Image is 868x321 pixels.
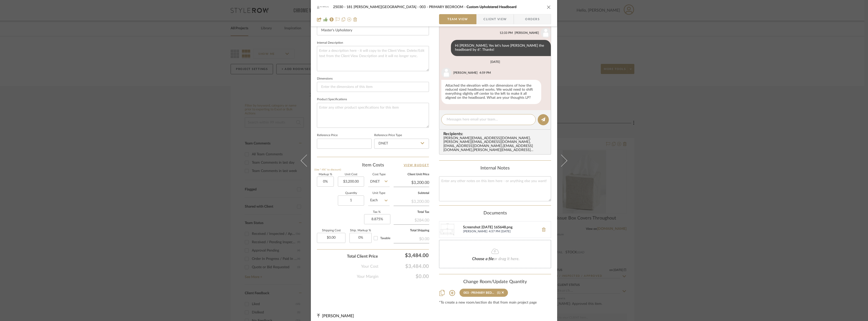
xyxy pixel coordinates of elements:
label: Quantity [338,192,364,194]
label: Shipping Cost [317,229,345,232]
img: user_avatar.png [541,28,551,38]
span: $3,484.00 [378,263,429,269]
div: Documents [439,211,551,216]
a: Screenshot [DATE] 165648.png [463,226,537,230]
div: Attached the elevation with our dimensions of how the reduced sized headboard works. We would nee... [441,80,541,104]
label: Client Unit Price [394,173,429,176]
label: Reference Price [317,134,338,137]
span: Choose a file [472,257,494,261]
div: [PERSON_NAME] [453,70,478,75]
img: user_avatar.png [441,68,451,78]
label: Subtotal [394,192,429,194]
div: Item Costs [317,162,429,168]
span: 4:57 PM [DATE] [489,230,537,234]
label: Total Shipping [394,229,429,232]
span: Total Client Price [347,253,378,259]
span: Orders [520,14,545,24]
div: [PERSON_NAME] [514,31,539,35]
div: $284.00 [394,215,429,224]
label: Dimensions [317,78,333,80]
label: Unit Cost [338,173,364,176]
label: Cost Type [368,173,390,176]
img: Remove from project [353,17,357,21]
div: [PERSON_NAME][EMAIL_ADDRESS][DOMAIN_NAME] , [PERSON_NAME][EMAIL_ADDRESS][DOMAIN_NAME] , [EMAIL_AD... [443,136,549,153]
label: Internal Description [317,42,343,44]
div: Internal Notes [439,166,551,171]
span: Team View [447,14,468,24]
button: close [547,5,551,9]
label: Tax % [364,211,390,213]
div: 12:33 PM [500,31,513,35]
span: Custom Upholstered Headboard [467,5,517,9]
span: Recipients: [443,132,549,136]
label: Ship. Markup % [349,229,372,232]
div: 4:59 PM [479,70,491,75]
div: 003 - PRIMARY BEDROOM [464,291,496,294]
input: Enter the dimensions of this item [317,82,429,92]
span: 25030 - 181 [PERSON_NAME][GEOGRAPHIC_DATA] [333,5,420,9]
div: $3,200.00 [394,196,429,206]
span: Your Margin [357,274,378,280]
div: Change Room/Update Quantity [439,279,551,285]
a: View Budget [404,162,429,168]
div: Hi [PERSON_NAME], Yes let's have [PERSON_NAME] the headboard by 6". Thanks! [451,40,551,56]
img: 30ad073a-9947-4121-9eb6-87719693d9fc_48x40.jpg [317,2,329,12]
label: Reference Price Type [374,134,402,137]
div: $0.00 [394,234,429,243]
img: Screenshot 2025-10-15 165648.png [439,221,455,238]
input: Enter Brand [317,25,429,35]
span: [PERSON_NAME] [322,314,354,318]
span: Taxable [380,237,390,240]
span: 003 - PRIMARY BEDROOM [420,5,467,9]
span: [PERSON_NAME] [463,230,487,234]
span: Client View [483,14,507,24]
label: Unit Type [368,192,390,194]
div: [DATE] [490,60,500,64]
div: (1) [497,291,500,294]
label: Total Tax [394,211,429,213]
span: $0.00 [378,274,429,280]
span: Your Cost [361,263,378,269]
label: Product Specifications [317,98,347,101]
span: or drag it here. [494,257,520,261]
div: $3,484.00 [381,250,431,260]
label: Markup % [317,173,334,176]
div: *To create a new room/section do that from main project page [439,301,551,305]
